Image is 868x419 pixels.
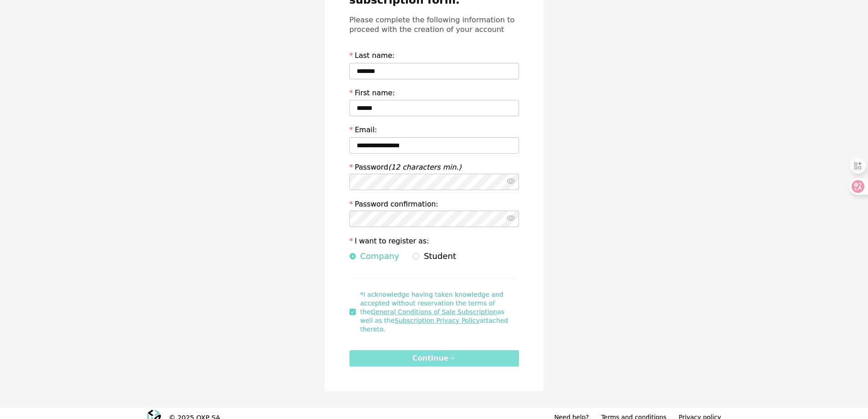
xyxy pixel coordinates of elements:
[356,251,400,261] span: Company
[419,251,456,261] span: Student
[349,52,395,61] label: Last name:
[360,291,508,333] span: *I acknowledge having taken knowledge and accepted without reservation the terms of the as well a...
[412,354,456,362] span: Continue
[349,126,377,135] label: Email:
[395,317,480,324] a: Subscription Privacy Policy
[349,238,429,247] label: I want to register as:
[354,163,461,171] label: Password
[349,89,395,98] label: First name:
[349,201,438,210] label: Password confirmation:
[370,308,497,316] a: General Conditions of Sale Subscription
[349,15,519,34] h3: Please complete the following information to proceed with the creation of your account
[349,350,519,367] button: Continue
[388,163,462,171] i: (12 characters min.)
